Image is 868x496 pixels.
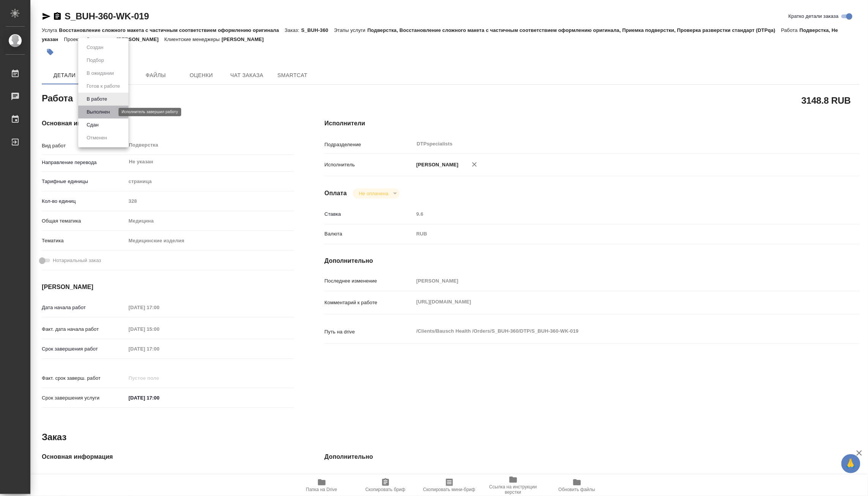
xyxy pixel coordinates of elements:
[84,108,112,116] button: Выполнен
[84,69,116,77] button: В ожидании
[84,134,109,142] button: Отменен
[84,43,106,52] button: Создан
[84,82,122,90] button: Готов к работе
[84,95,109,103] button: В работе
[84,121,101,129] button: Сдан
[84,56,106,65] button: Подбор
